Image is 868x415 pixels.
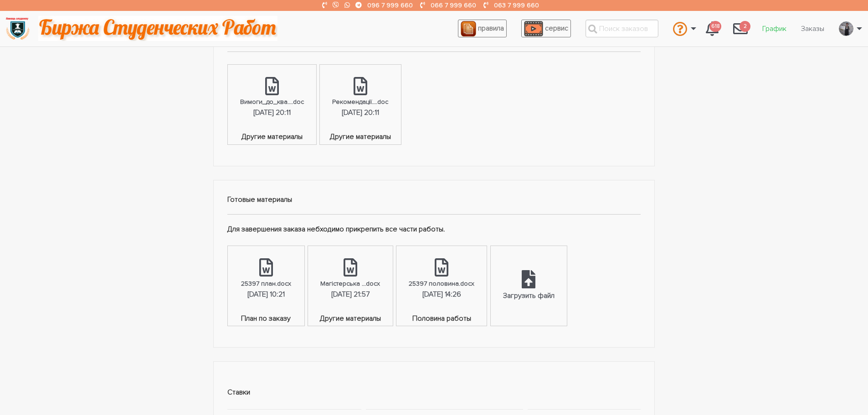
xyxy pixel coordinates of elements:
[331,289,370,301] div: [DATE] 21:57
[320,131,401,144] span: Другие материалы
[494,1,539,9] a: 063 7 999 660
[227,224,641,236] p: Для завершения заказа небходимо прикрепить все части работы.
[240,97,304,107] div: Вимоги_до_ква....doc
[709,21,721,32] span: 618
[228,246,304,313] a: 25397 план.docx[DATE] 10:21
[545,24,568,33] span: сервис
[247,289,285,301] div: [DATE] 10:21
[332,97,388,107] div: Рекомендації....doc
[431,1,476,9] a: 066 7 999 660
[227,195,292,204] strong: Готовые материалы
[38,16,277,41] img: motto-2ce64da2796df845c65ce8f9480b9c9d679903764b3ca6da4b6de107518df0fe.gif
[367,1,413,9] a: 096 7 999 660
[478,24,504,33] span: правила
[396,246,487,313] a: 25397 половина.docx[DATE] 14:26
[521,20,571,37] a: сервис
[241,278,291,289] div: 25397 план.docx
[308,246,392,313] a: Магістерська ...docx[DATE] 21:57
[422,289,461,301] div: [DATE] 14:26
[5,16,30,41] img: logo-135dea9cf721667cc4ddb0c1795e3ba8b7f362e3d0c04e2cc90b931989920324.png
[726,16,755,41] a: 2
[228,65,316,132] a: Вимоги_до_ква....doc[DATE] 20:11
[740,21,750,32] span: 2
[699,16,726,41] a: 618
[342,107,379,119] div: [DATE] 20:11
[755,20,794,37] a: График
[227,375,641,410] td: Ставки
[320,65,401,132] a: Рекомендації....doc[DATE] 20:11
[461,21,476,36] img: agreement_icon-feca34a61ba7f3d1581b08bc946b2ec1ccb426f67415f344566775c155b7f62c.png
[586,20,658,37] input: Поиск заказов
[524,21,543,36] img: play_icon-49f7f135c9dc9a03216cfdbccbe1e3994649169d890fb554cedf0eac35a01ba8.png
[253,107,291,119] div: [DATE] 20:11
[228,131,316,144] span: Другие материалы
[794,20,832,37] a: Заказы
[396,313,487,326] span: Половина работы
[308,313,392,326] span: Другие материалы
[839,21,853,36] img: 20171208_160937.jpg
[228,313,304,326] span: План по заказу
[458,20,507,37] a: правила
[409,278,474,289] div: 25397 половина.docx
[503,290,555,302] div: Загрузить файл
[320,278,380,289] div: Магістерська ...docx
